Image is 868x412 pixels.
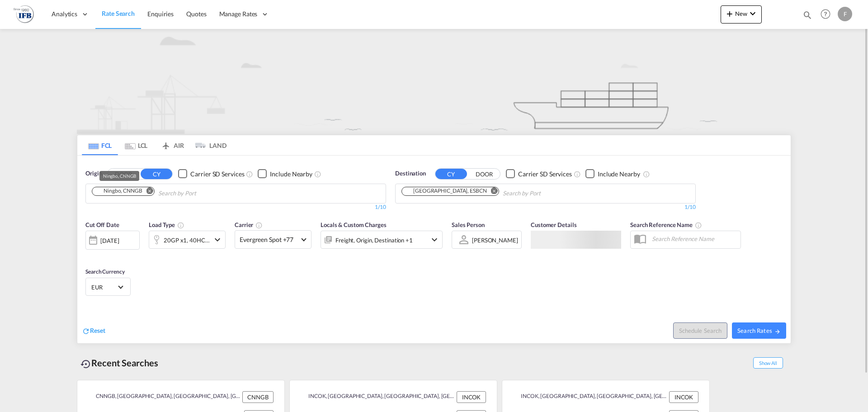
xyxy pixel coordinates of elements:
div: Ningbo, CNNGB [95,187,142,195]
md-icon: icon-airplane [160,140,171,147]
md-icon: icon-magnify [802,10,812,20]
span: Customer Details [531,221,576,228]
md-checkbox: Checkbox No Ink [258,169,312,179]
div: Recent Searches [77,353,162,373]
div: icon-magnify [802,10,812,24]
div: icon-refreshReset [82,326,105,336]
span: Analytics [52,9,77,19]
md-chips-wrap: Chips container. Use arrow keys to select chips. [90,184,248,201]
div: Press delete to remove this chip. [95,187,144,195]
div: CNNGB [242,391,274,403]
div: INCOK [669,391,698,403]
div: 1/10 [395,204,696,211]
div: 20GP x1 40HC x1icon-chevron-down [149,231,226,249]
md-pagination-wrapper: Use the left and right arrow keys to navigate between tabs [82,135,226,155]
md-checkbox: Checkbox No Ink [585,169,640,179]
span: Sales Person [452,221,485,228]
div: INCOK, Cochin, India, Indian Subcontinent, Asia Pacific [513,391,667,403]
button: Remove [141,187,154,196]
div: Carrier SD Services [190,170,244,179]
button: Search Ratesicon-arrow-right [732,322,786,339]
span: New [724,10,758,17]
md-select: Sales Person: Federico Velardi [471,233,519,246]
md-icon: icon-plus 400-fg [724,8,735,19]
span: Destination [395,169,426,178]
button: DOOR [468,169,500,179]
div: Include Nearby [270,170,312,179]
md-tab-item: AIR [154,135,190,155]
span: Enquiries [147,10,174,18]
div: F [838,7,852,21]
div: [PERSON_NAME] [472,237,518,244]
span: Search Currency [85,268,125,275]
md-icon: Unchecked: Ignores neighbouring ports when fetching rates.Checked : Includes neighbouring ports w... [314,170,321,178]
span: Search Rates [737,327,781,334]
img: new-FCL.png [77,29,791,134]
md-tab-item: FCL [82,135,118,155]
div: INCOK [457,391,486,403]
md-icon: icon-information-outline [177,222,184,229]
span: Cut Off Date [85,221,119,228]
md-icon: Unchecked: Ignores neighbouring ports when fetching rates.Checked : Includes neighbouring ports w... [643,170,650,178]
md-icon: Your search will be saved by the below given name [695,222,702,229]
button: Remove [485,187,499,196]
div: Freight Origin Destination Factory Stuffing [335,234,413,246]
div: OriginDOOR CY Checkbox No InkUnchecked: Search for CY (Container Yard) services for all selected ... [77,156,791,343]
span: Manage Rates [219,9,258,19]
input: Chips input. [158,186,244,201]
span: Locals & Custom Charges [321,221,387,228]
button: icon-plus 400-fgNewicon-chevron-down [721,5,762,24]
div: Include Nearby [598,170,640,179]
md-datepicker: Select [85,249,92,261]
md-checkbox: Checkbox No Ink [178,169,244,179]
span: Quotes [186,10,206,18]
md-icon: icon-arrow-right [774,328,781,335]
md-tab-item: LAND [190,135,226,155]
div: Ningbo, CNNGB [103,171,136,181]
span: Help [818,6,833,22]
md-icon: Unchecked: Search for CY (Container Yard) services for all selected carriers.Checked : Search for... [246,170,253,178]
md-checkbox: Checkbox No Ink [506,169,572,179]
span: Origin [85,169,102,178]
span: Reset [90,327,105,334]
span: EUR [91,283,117,291]
span: Evergreen Spot +77 [240,235,298,244]
md-icon: icon-chevron-down [429,234,440,245]
div: Freight Origin Destination Factory Stuffingicon-chevron-down [321,231,443,249]
div: [DATE] [100,237,119,245]
button: CY [435,169,467,179]
div: 20GP x1 40HC x1 [164,234,210,246]
input: Chips input. [503,186,589,201]
md-icon: Unchecked: Search for CY (Container Yard) services for all selected carriers.Checked : Search for... [574,170,581,178]
button: Note: By default Schedule search will only considerorigin ports, destination ports and cut off da... [673,322,727,339]
div: INCOK, Cochin, India, Indian Subcontinent, Asia Pacific [301,391,454,403]
div: CNNGB, Ningbo, China, Greater China & Far East Asia, Asia Pacific [88,391,240,403]
div: [DATE] [85,231,140,250]
span: Rate Search [102,9,135,17]
div: 1/10 [85,204,386,211]
md-icon: icon-chevron-down [747,8,758,19]
md-icon: icon-backup-restore [80,359,91,369]
div: Help [818,6,838,23]
span: Search Reference Name [630,221,702,228]
button: DOOR [108,169,139,179]
span: Show All [753,357,783,369]
input: Search Reference Name [647,232,741,246]
button: CY [141,169,172,179]
div: Carrier SD Services [518,170,572,179]
span: Load Type [149,221,184,228]
md-icon: The selected Trucker/Carrierwill be displayed in the rate results If the rates are from another f... [255,222,263,229]
md-select: Select Currency: € EUREuro [90,280,126,294]
md-chips-wrap: Chips container. Use arrow keys to select chips. [400,184,592,201]
md-tab-item: LCL [118,135,154,155]
md-icon: icon-chevron-down [212,234,223,245]
img: e30a6980256c11ee95120744780f619b.png [14,4,34,24]
md-icon: icon-refresh [82,327,90,335]
div: Barcelona, ESBCN [405,187,487,195]
div: Press delete to remove this chip. [405,187,489,195]
span: Carrier [235,221,263,228]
